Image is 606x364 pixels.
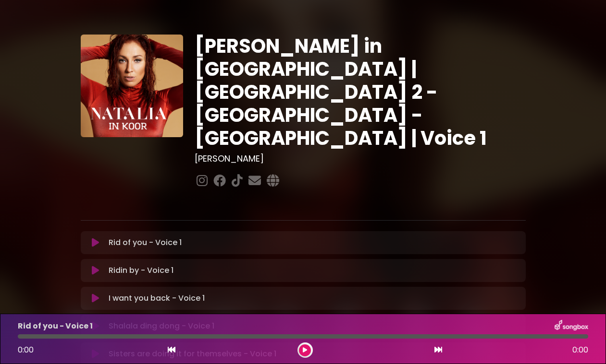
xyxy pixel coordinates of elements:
[572,344,588,356] span: 0:00
[555,320,588,332] img: songbox-logo-white.png
[109,293,205,304] p: I want you back - Voice 1
[109,265,173,276] p: Ridin by - Voice 1
[195,35,526,150] h1: [PERSON_NAME] in [GEOGRAPHIC_DATA] | [GEOGRAPHIC_DATA] 2 - [GEOGRAPHIC_DATA] - [GEOGRAPHIC_DATA] ...
[81,35,184,137] img: YTVS25JmS9CLUqXqkEhs
[18,344,34,355] span: 0:00
[18,320,93,332] p: Rid of you - Voice 1
[195,153,526,164] h3: [PERSON_NAME]
[109,237,182,248] p: Rid of you - Voice 1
